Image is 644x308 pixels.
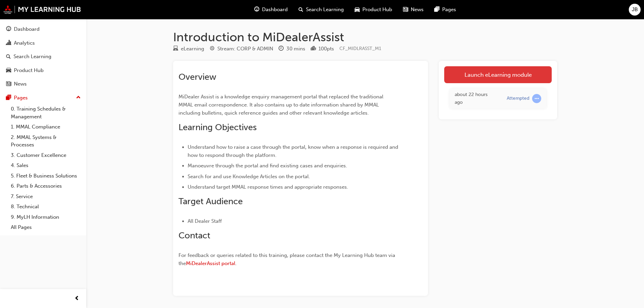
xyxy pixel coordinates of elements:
[178,122,257,133] span: Learning Objectives
[6,54,11,60] span: search-icon
[217,45,273,53] div: Stream: CORP & ADMIN
[178,196,243,207] span: Target Audience
[299,5,303,14] span: search-icon
[8,222,84,233] a: All Pages
[455,91,497,106] div: Mon Aug 25 2025 17:01:45 GMT+1000 (Australian Eastern Standard Time)
[3,64,84,77] a: Product Hub
[76,93,81,102] span: up-icon
[507,95,529,102] div: Attempted
[8,181,84,191] a: 6. Parts & Accessories
[14,53,51,61] div: Search Learning
[178,94,385,116] span: MiDealer Assist is a knowledge enquiry management portal that replaced the traditional MMAL email...
[398,3,429,17] a: news-iconNews
[188,184,348,190] span: Understand target MMAL response times and appropriate responses.
[210,45,273,53] div: Stream
[254,5,259,14] span: guage-icon
[6,81,11,87] span: news-icon
[74,294,79,303] span: prev-icon
[434,5,439,14] span: pages-icon
[362,6,392,14] span: Product Hub
[311,46,316,52] span: podium-icon
[8,160,84,171] a: 4. Sales
[210,46,215,52] span: target-icon
[3,23,84,35] a: Dashboard
[3,78,84,90] a: News
[442,6,456,14] span: Pages
[173,45,204,53] div: Type
[444,66,552,83] a: Launch eLearning module
[3,50,84,63] a: Search Learning
[188,144,400,158] span: Understand how to raise a case through the portal, know when a response is required and how to re...
[8,132,84,150] a: 2. MMAL Systems & Processes
[14,39,35,47] div: Analytics
[178,252,397,266] span: For feedback or queries related to this training, please contact the My Learning Hub team via the
[411,6,424,14] span: News
[173,46,178,52] span: learningResourceType_ELEARNING-icon
[306,6,344,14] span: Search Learning
[188,218,222,224] span: All Dealer Staff
[349,3,398,17] a: car-iconProduct Hub
[14,80,27,88] div: News
[173,30,557,45] h1: Introduction to MiDealerAssist
[429,3,461,17] a: pages-iconPages
[339,46,381,51] span: Learning resource code
[178,230,210,241] span: Contact
[3,92,84,104] button: Pages
[14,94,28,102] div: Pages
[279,45,305,53] div: Duration
[532,94,541,103] span: learningRecordVerb_ATTEMPT-icon
[6,40,11,46] span: chart-icon
[3,37,84,49] a: Analytics
[8,171,84,181] a: 5. Fleet & Business Solutions
[181,45,204,53] div: eLearning
[629,4,641,16] button: JB
[8,150,84,161] a: 3. Customer Excellence
[355,5,360,14] span: car-icon
[186,260,235,266] a: MiDealerAssist portal
[235,260,237,266] span: .
[14,25,40,33] div: Dashboard
[8,191,84,202] a: 7. Service
[188,173,310,180] span: Search for and use Knowledge Articles on the portal.
[6,68,11,74] span: car-icon
[262,6,288,14] span: Dashboard
[8,202,84,212] a: 8. Technical
[8,104,84,122] a: 0. Training Schedules & Management
[293,3,349,17] a: search-iconSearch Learning
[286,45,305,53] div: 30 mins
[3,22,84,92] button: DashboardAnalyticsSearch LearningProduct HubNews
[3,5,81,14] img: mmal
[8,122,84,132] a: 1. MMAL Compliance
[632,6,638,14] span: JB
[403,5,408,14] span: news-icon
[14,67,44,74] div: Product Hub
[188,163,347,169] span: Manoeuvre through the portal and find existing cases and enquiries.
[6,26,11,32] span: guage-icon
[6,95,11,101] span: pages-icon
[249,3,293,17] a: guage-iconDashboard
[8,212,84,222] a: 9. MyLH Information
[178,72,216,82] span: Overview
[318,45,334,53] div: 100 pts
[311,45,334,53] div: Points
[279,46,284,52] span: clock-icon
